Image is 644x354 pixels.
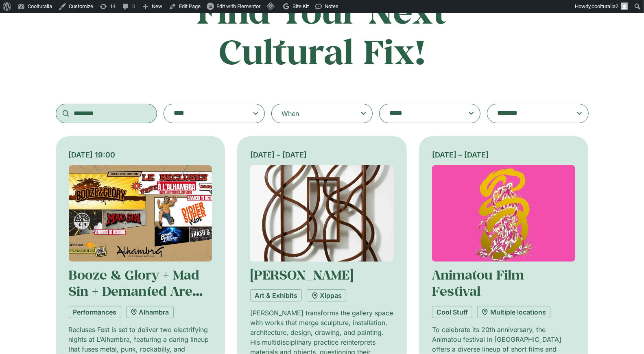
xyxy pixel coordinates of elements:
a: Art & Exhibits [250,289,302,302]
a: Alhambra [126,306,174,318]
span: Site Kit [293,3,309,9]
textarea: Search [497,108,562,119]
a: Cool Stuff [432,306,472,318]
img: Coolturalia - BOOZE & GLORY+ MAD SIN + DEMANTED ARE GO [69,165,212,262]
div: When [282,109,299,118]
div: [DATE] – [DATE] [432,149,576,160]
a: Animatou Film Festival [432,266,524,299]
span: Edit with Elementor [216,3,260,9]
div: [DATE] – [DATE] [250,149,394,160]
a: Xippas [307,289,346,302]
img: Coolturalia - Animatou [432,165,576,262]
a: [PERSON_NAME] [250,266,353,283]
a: Performances [69,306,121,318]
div: [DATE] 19:00 [69,149,212,160]
span: coolturalia2 [592,3,618,9]
img: Coolturalia - Pablo Reinoso [250,165,394,262]
textarea: Search [174,108,239,119]
textarea: Search [389,108,454,119]
a: Booze & Glory + Mad Sin + Demanted Are Go [69,266,203,316]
